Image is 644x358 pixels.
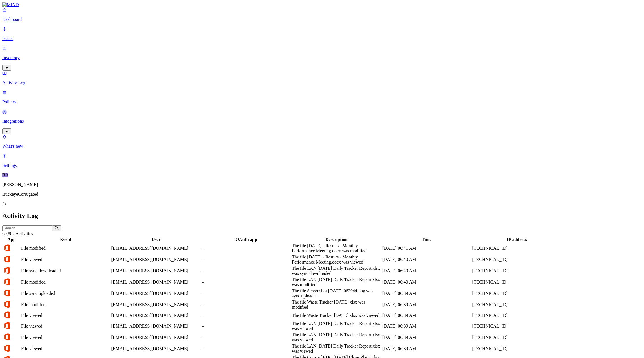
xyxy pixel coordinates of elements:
div: User [111,237,201,242]
span: – [202,291,204,296]
img: office-365 [3,311,11,319]
span: [EMAIL_ADDRESS][DOMAIN_NAME] [111,246,188,251]
span: 60,882 Activities [2,231,33,236]
a: Integrations [2,109,642,133]
div: File viewed [21,324,110,329]
span: [DATE] 06:39 AM [382,302,416,307]
img: office-365 [3,289,11,297]
div: Time [382,237,471,242]
div: File modified [21,302,110,307]
div: File modified [21,280,110,285]
p: Activity Log [2,80,642,85]
img: office-365 [3,344,11,352]
span: [EMAIL_ADDRESS][DOMAIN_NAME] [111,280,188,284]
div: [TECHNICAL_ID] [472,302,562,307]
div: The file [DATE] - Results - Monthly Performance Meeting.docx was modified [292,243,381,253]
div: The file LAN [DATE] Daily Tracker Report.xlsx was viewed [292,344,381,354]
img: office-365 [3,266,11,274]
p: Issues [2,36,642,41]
div: Description [292,237,381,242]
div: [TECHNICAL_ID] [472,324,562,329]
div: IP address [472,237,562,242]
h2: Activity Log [2,212,642,220]
div: The file LAN [DATE] Daily Tracker Report.xlsx was viewed [292,332,381,342]
div: The file Waste Tracker [DATE].xlsx was viewed [292,313,381,318]
img: MIND [2,2,19,7]
span: [EMAIL_ADDRESS][DOMAIN_NAME] [111,291,188,296]
span: [DATE] 06:39 AM [382,291,416,296]
div: File sync uploaded [21,291,110,296]
div: [TECHNICAL_ID] [472,291,562,296]
div: [TECHNICAL_ID] [472,346,562,351]
p: Policies [2,100,642,105]
div: File viewed [21,346,110,351]
p: What's new [2,144,642,149]
div: App [3,237,20,242]
a: What's new [2,134,642,149]
div: [TECHNICAL_ID] [472,257,562,262]
img: office-365 [3,255,11,263]
span: [DATE] 06:41 AM [382,246,416,251]
span: – [202,346,204,351]
p: Inventory [2,55,642,60]
p: Integrations [2,119,642,124]
img: office-365 [3,300,11,308]
img: office-365 [3,278,11,286]
div: [TECHNICAL_ID] [472,313,562,318]
span: [DATE] 06:39 AM [382,335,416,340]
span: [DATE] 06:39 AM [382,313,416,318]
a: MIND [2,2,642,7]
div: Event [21,237,110,242]
div: File viewed [21,335,110,340]
div: OAuth app [202,237,291,242]
img: office-365 [3,322,11,330]
span: – [202,335,204,340]
span: – [202,268,204,273]
div: [TECHNICAL_ID] [472,268,562,273]
a: Dashboard [2,7,642,22]
span: [DATE] 06:40 AM [382,268,416,273]
span: [EMAIL_ADDRESS][DOMAIN_NAME] [111,346,188,351]
p: Settings [2,163,642,168]
a: Inventory [2,46,642,70]
div: The file LAN [DATE] Daily Tracker Report.xlsx was modified [292,277,381,287]
div: The file LAN [DATE] Daily Tracker Report.xlsx was sync downloaded [292,266,381,276]
span: – [202,246,204,251]
div: [TECHNICAL_ID] [472,246,562,251]
div: The file Waste Tracker [DATE].xlsx was modified [292,300,381,310]
span: [EMAIL_ADDRESS][DOMAIN_NAME] [111,335,188,340]
p: Dashboard [2,17,642,22]
div: [TECHNICAL_ID] [472,280,562,285]
div: File modified [21,246,110,251]
div: File viewed [21,257,110,262]
span: [EMAIL_ADDRESS][DOMAIN_NAME] [111,313,188,318]
p: BuckeyeCorrugated [2,192,642,197]
span: [EMAIL_ADDRESS][DOMAIN_NAME] [111,324,188,328]
span: [EMAIL_ADDRESS][DOMAIN_NAME] [111,268,188,273]
div: File sync downloaded [21,268,110,273]
div: The file [DATE] - Results - Monthly Performance Meeting.docx was viewed [292,255,381,265]
div: File viewed [21,313,110,318]
img: office-365 [3,333,11,341]
input: Search [2,225,52,231]
span: [EMAIL_ADDRESS][DOMAIN_NAME] [111,257,188,262]
span: [DATE] 06:40 AM [382,280,416,284]
a: Settings [2,153,642,168]
span: [DATE] 06:39 AM [382,324,416,328]
div: The file LAN [DATE] Daily Tracker Report.xlsx was viewed [292,321,381,331]
span: – [202,324,204,328]
img: office-365 [3,244,11,252]
span: – [202,313,204,318]
a: Policies [2,90,642,105]
span: – [202,302,204,307]
a: Issues [2,26,642,41]
span: RA [2,173,8,177]
span: [EMAIL_ADDRESS][DOMAIN_NAME] [111,302,188,307]
span: – [202,280,204,284]
span: – [202,257,204,262]
span: [DATE] 06:40 AM [382,257,416,262]
span: [DATE] 06:39 AM [382,346,416,351]
div: [TECHNICAL_ID] [472,335,562,340]
p: [PERSON_NAME] [2,182,642,187]
div: The file Screenshot [DATE] 063944.png was sync uploaded [292,288,381,299]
